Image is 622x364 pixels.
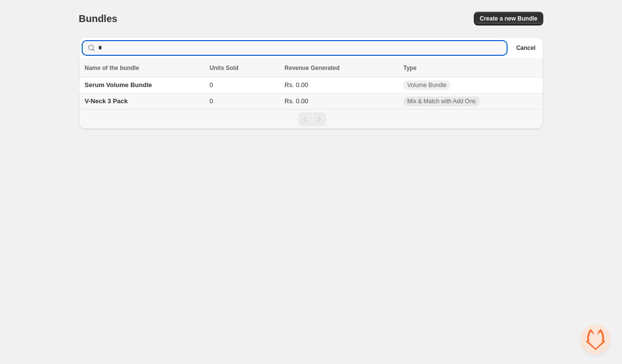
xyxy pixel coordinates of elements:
span: Serum Volume Bundle [85,81,152,89]
span: Units Sold [209,63,238,73]
div: Name of the bundle [85,63,203,73]
span: V-Neck 3 Pack [85,97,128,105]
span: Rs. 0.00 [285,81,308,89]
span: Volume Bundle [407,81,447,89]
button: Revenue Generated [285,63,350,73]
div: Type [403,63,537,73]
span: Mix & Match with Add Ons [407,97,476,105]
button: Cancel [512,42,539,54]
button: Create a new Bundle [474,12,543,25]
span: Revenue Generated [285,63,340,73]
button: Units Sold [209,63,248,73]
nav: Pagination [79,109,543,129]
a: Open chat [581,325,610,354]
h1: Bundles [79,13,117,24]
span: 0 [209,97,213,105]
span: 0 [209,81,213,89]
span: Rs. 0.00 [285,97,308,105]
span: Cancel [516,44,535,52]
span: Create a new Bundle [480,15,537,23]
